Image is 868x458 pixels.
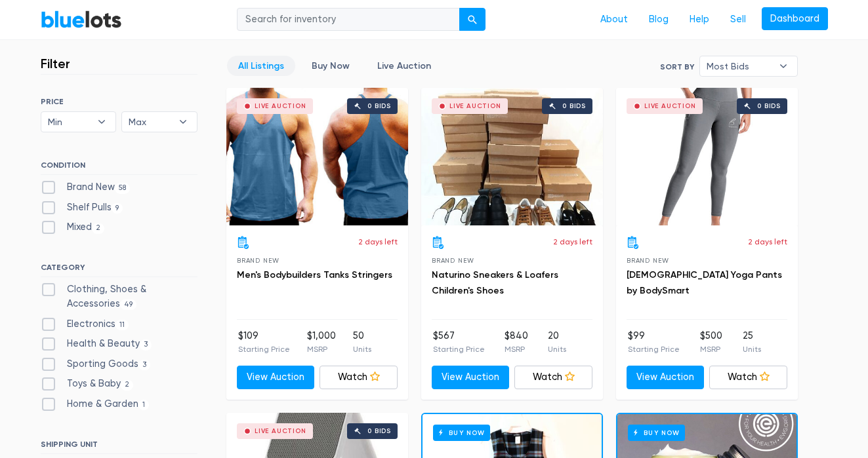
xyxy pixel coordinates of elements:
[548,343,566,355] p: Units
[720,7,756,32] a: Sell
[367,103,391,109] div: 0 bids
[41,56,70,71] h3: Filter
[41,317,129,332] label: Electronics
[237,366,315,389] a: View Auction
[112,203,123,214] span: 9
[553,236,592,248] p: 2 days left
[320,366,398,389] a: Watch
[627,257,669,264] span: Brand New
[115,183,131,193] span: 58
[757,103,781,109] div: 0 bids
[120,299,137,310] span: 49
[590,7,638,32] a: About
[41,377,134,391] label: Toys & Baby
[505,329,528,355] li: $840
[707,56,772,76] span: Most Bids
[41,97,197,106] h6: PRICE
[237,269,392,280] a: Men's Bodybuilders Tanks Stringers
[41,397,150,411] label: Home & Garden
[421,88,603,225] a: Live Auction 0 bids
[433,329,485,355] li: $567
[638,7,679,32] a: Blog
[255,428,306,434] div: Live Auction
[628,329,680,355] li: $99
[237,8,460,31] input: Search for inventory
[449,103,501,109] div: Live Auction
[628,425,685,441] h6: Buy Now
[644,103,696,109] div: Live Auction
[41,440,197,454] h6: SHIPPING UNIT
[238,329,290,355] li: $109
[743,329,761,355] li: 25
[548,329,566,355] li: 20
[41,161,197,175] h6: CONDITION
[41,357,151,372] label: Sporting Goods
[433,343,485,355] p: Starting Price
[41,180,131,195] label: Brand New
[700,329,722,355] li: $500
[237,257,279,264] span: Brand New
[41,200,123,215] label: Shelf Pulls
[41,10,122,29] a: BlueLots
[227,56,295,76] a: All Listings
[616,88,798,225] a: Live Auction 0 bids
[628,343,680,355] p: Starting Price
[138,360,151,370] span: 3
[41,337,152,351] label: Health & Beauty
[660,61,694,73] label: Sort By
[238,343,290,355] p: Starting Price
[367,428,391,434] div: 0 bids
[41,282,197,311] label: Clothing, Shoes & Accessories
[627,366,705,389] a: View Auction
[92,223,105,234] span: 2
[562,103,586,109] div: 0 bids
[353,329,371,355] li: 50
[432,366,510,389] a: View Auction
[709,366,787,389] a: Watch
[358,236,398,248] p: 2 days left
[433,425,490,441] h6: Buy Now
[307,329,336,355] li: $1,000
[115,320,129,330] span: 11
[700,343,722,355] p: MSRP
[679,7,720,32] a: Help
[300,56,361,76] a: Buy Now
[627,269,782,296] a: [DEMOGRAPHIC_DATA] Yoga Pants by BodySmart
[41,220,105,235] label: Mixed
[41,263,197,277] h6: CATEGORY
[514,366,592,389] a: Watch
[138,400,150,410] span: 1
[255,103,306,109] div: Live Auction
[129,112,172,132] span: Max
[770,56,797,76] b: ▾
[140,339,152,350] span: 3
[366,56,442,76] a: Live Auction
[743,343,761,355] p: Units
[432,269,558,296] a: Naturino Sneakers & Loafers Children's Shoes
[121,380,134,391] span: 2
[307,343,336,355] p: MSRP
[432,257,474,264] span: Brand New
[226,88,408,225] a: Live Auction 0 bids
[762,7,828,31] a: Dashboard
[353,343,371,355] p: Units
[88,112,115,132] b: ▾
[748,236,787,248] p: 2 days left
[169,112,197,132] b: ▾
[505,343,528,355] p: MSRP
[48,112,91,132] span: Min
